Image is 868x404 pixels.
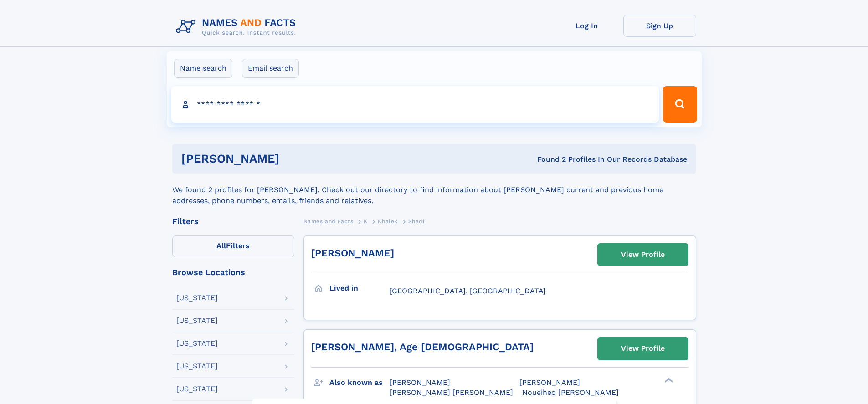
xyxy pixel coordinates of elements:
[378,215,398,227] a: Khalek
[390,286,546,295] span: [GEOGRAPHIC_DATA], [GEOGRAPHIC_DATA]
[390,388,513,397] span: [PERSON_NAME] [PERSON_NAME]
[329,281,390,296] h3: Lived in
[390,378,450,387] span: [PERSON_NAME]
[408,218,425,225] span: Shadi
[176,317,218,324] div: [US_STATE]
[329,375,390,390] h3: Also known as
[181,153,408,164] h1: [PERSON_NAME]
[663,86,697,123] button: Search Button
[172,174,696,206] div: We found 2 profiles for [PERSON_NAME]. Check out our directory to find information about [PERSON_...
[408,154,687,164] div: Found 2 Profiles In Our Records Database
[522,388,619,397] span: Noueihed [PERSON_NAME]
[176,294,218,302] div: [US_STATE]
[364,215,368,227] a: K
[216,241,226,250] span: All
[172,217,294,225] div: Filters
[171,86,659,123] input: search input
[519,378,580,387] span: [PERSON_NAME]
[242,59,299,78] label: Email search
[598,338,688,359] a: View Profile
[311,247,394,259] a: [PERSON_NAME]
[172,15,303,39] img: Logo Names and Facts
[550,15,623,37] a: Log In
[364,218,368,225] span: K
[176,363,218,370] div: [US_STATE]
[176,385,218,393] div: [US_STATE]
[598,244,688,266] a: View Profile
[623,15,696,37] a: Sign Up
[311,341,534,353] a: [PERSON_NAME], Age [DEMOGRAPHIC_DATA]
[378,218,398,225] span: Khalek
[621,244,665,265] div: View Profile
[172,235,294,257] label: Filters
[176,340,218,347] div: [US_STATE]
[621,338,665,359] div: View Profile
[174,59,232,78] label: Name search
[663,377,673,383] div: ❯
[172,268,294,276] div: Browse Locations
[303,215,354,227] a: Names and Facts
